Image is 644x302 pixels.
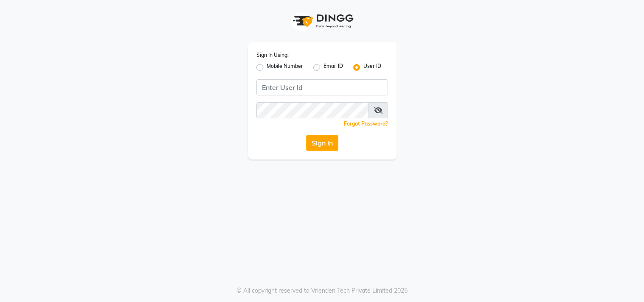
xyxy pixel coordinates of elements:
[267,62,303,73] label: Mobile Number
[288,8,356,34] img: logo1.svg
[363,62,381,73] label: User ID
[256,102,369,118] input: Username
[256,79,388,95] input: Username
[306,135,338,151] button: Sign In
[323,62,343,73] label: Email ID
[344,120,388,127] a: Forgot Password?
[256,51,289,59] label: Sign In Using:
